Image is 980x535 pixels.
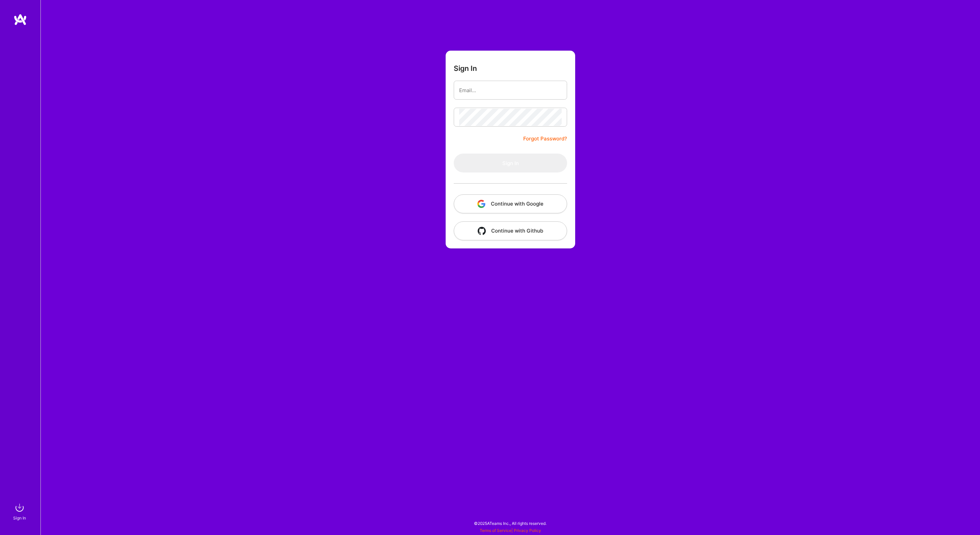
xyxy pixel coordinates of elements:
[40,515,980,532] div: © 2025 ATeams Inc., All rights reserved.
[454,64,477,73] h3: Sign In
[478,227,486,235] img: icon
[459,82,562,99] input: Email...
[454,194,567,213] button: Continue with Google
[523,135,567,143] a: Forgot Password?
[14,501,26,521] a: sign inSign In
[13,14,27,26] img: logo
[477,200,485,208] img: icon
[13,501,26,514] img: sign in
[480,528,541,533] span: |
[454,154,567,172] button: Sign In
[454,221,567,240] button: Continue with Github
[13,514,26,521] div: Sign In
[480,528,511,533] a: Terms of Service
[514,528,541,533] a: Privacy Policy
